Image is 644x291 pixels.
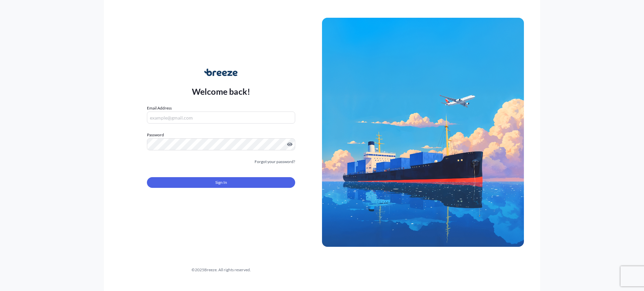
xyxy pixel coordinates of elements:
span: Sign In [215,179,227,186]
a: Forgot your password? [255,158,295,165]
button: Sign In [147,177,295,188]
img: Ship illustration [322,18,524,247]
p: Welcome back! [192,86,251,97]
label: Email Address [147,105,172,112]
button: Show password [287,142,292,147]
input: example@gmail.com [147,112,295,124]
label: Password [147,132,295,138]
div: © 2025 Breeze. All rights reserved. [120,267,322,273]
